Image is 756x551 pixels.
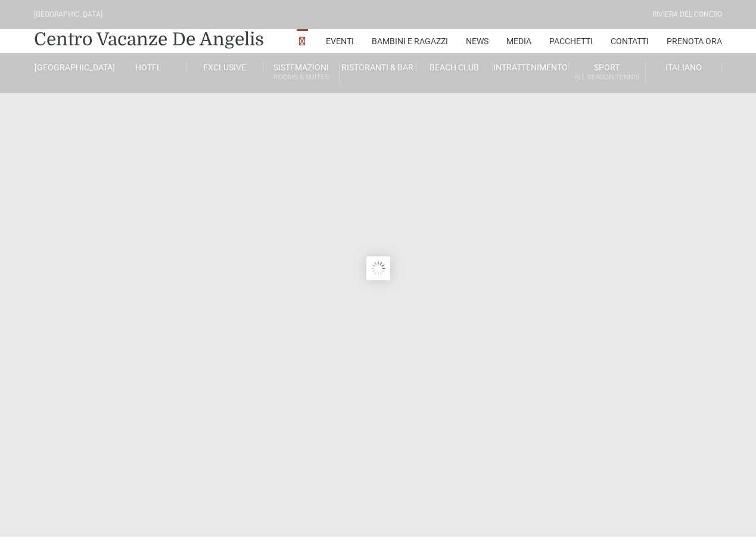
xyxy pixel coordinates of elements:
[110,62,186,73] a: Hotel
[646,62,722,73] a: Italiano
[416,62,493,73] a: Beach Club
[569,62,645,84] a: SportAll Season Tennis
[263,72,339,83] small: Rooms & Suites
[665,63,702,72] span: Italiano
[611,29,649,53] a: Contatti
[506,29,531,53] a: Media
[187,62,263,73] a: Exclusive
[549,29,593,53] a: Pacchetti
[263,62,340,84] a: SistemazioniRooms & Suites
[466,29,489,53] a: News
[493,62,569,73] a: Intrattenimento
[326,29,354,53] a: Eventi
[372,29,448,53] a: Bambini e Ragazzi
[340,62,416,73] a: Ristoranti & Bar
[34,62,110,73] a: [GEOGRAPHIC_DATA]
[667,29,722,53] a: Prenota Ora
[34,9,102,20] div: [GEOGRAPHIC_DATA]
[652,9,722,20] div: Riviera Del Conero
[34,27,264,51] a: Centro Vacanze De Angelis
[569,72,645,83] small: All Season Tennis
